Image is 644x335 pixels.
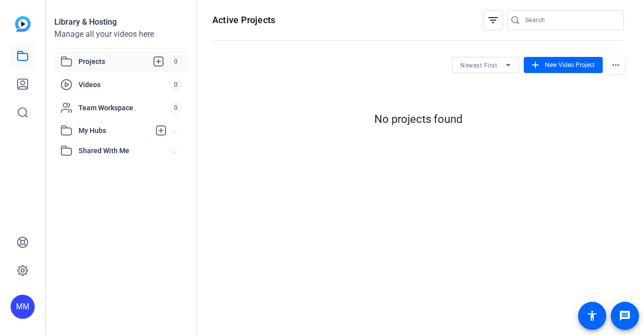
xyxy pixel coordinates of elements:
div: Manage all your videos here [54,28,188,40]
img: blue-gradient.svg [15,16,31,32]
mat-expansion-panel-header: My Hubs [54,120,188,141]
mat-expansion-panel-header: Shared With Me [54,141,188,161]
div: Library & Hosting [54,16,188,28]
span: Newest First [460,62,497,69]
span: Projects [78,55,170,68]
div: MM [11,295,35,319]
button: New Video Project [524,57,603,73]
div: No projects found [212,111,624,127]
span: 0 [170,56,182,67]
mat-icon: accessibility [586,310,598,322]
span: New Video Project [545,60,595,70]
span: Videos [78,80,170,90]
span: 0 [170,79,182,90]
span: My Hubs [78,125,150,136]
h1: Active Projects [212,14,275,26]
span: Team Workspace [78,103,170,113]
span: Shared With Me [78,146,172,156]
mat-icon: filter_list [487,14,499,26]
mat-icon: add [530,59,541,71]
mat-icon: message [619,310,631,322]
input: Search [525,14,616,26]
span: 0 [170,102,182,113]
mat-icon: more_horiz [608,57,624,73]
